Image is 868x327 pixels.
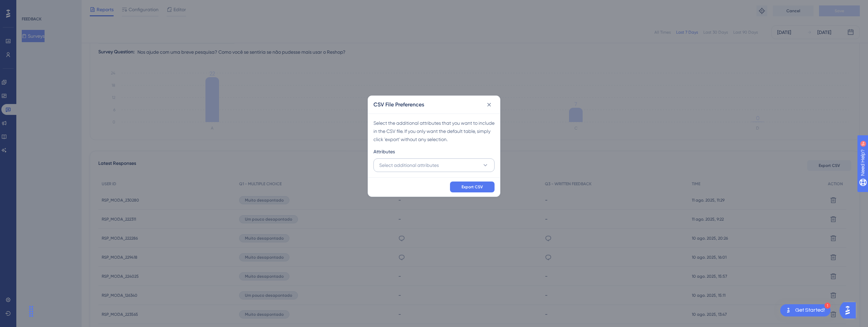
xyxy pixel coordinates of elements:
iframe: UserGuiding AI Assistant Launcher [839,300,860,321]
span: Need Help? [16,2,43,10]
div: Get Started! [795,307,825,314]
div: 9+ [46,3,50,9]
div: Select the additional attributes that you want to include in the CSV file. If you only want the d... [373,119,495,143]
div: 1 [824,303,831,309]
div: Arrastar [26,301,37,322]
span: Export CSV [462,184,483,190]
span: Select additional attributes [379,161,439,169]
div: Open Get Started! checklist, remaining modules: 1 [780,304,831,316]
img: launcher-image-alternative-text [784,306,792,314]
h2: CSV File Preferences [373,101,424,109]
span: Attributes [373,148,395,156]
